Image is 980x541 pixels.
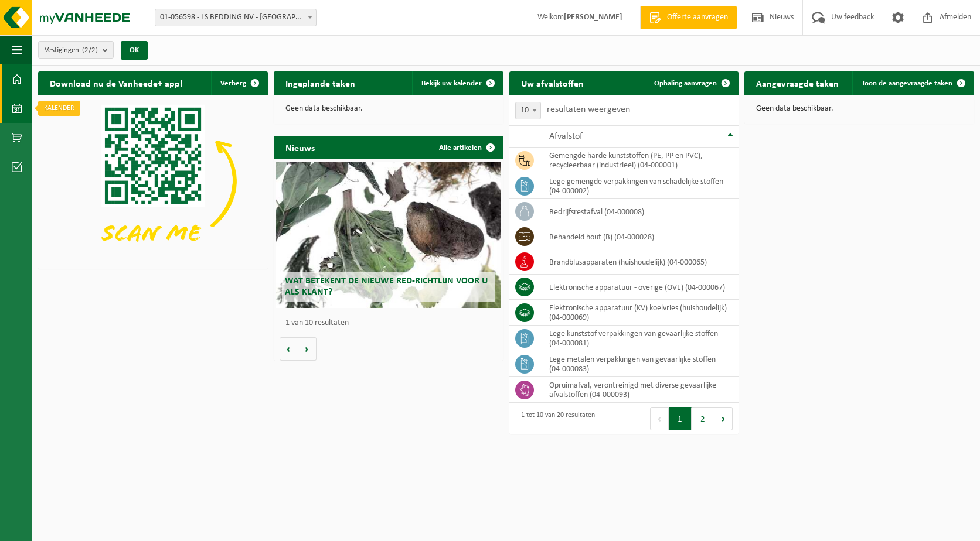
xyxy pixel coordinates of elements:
[547,105,630,114] label: resultaten weergeven
[669,407,692,430] button: 1
[38,71,195,94] h2: Download nu de Vanheede+ app!
[274,136,326,159] h2: Nieuws
[421,80,482,87] span: Bekijk uw kalender
[692,407,714,430] button: 2
[155,9,316,26] span: 01-056598 - LS BEDDING NV - MALDEGEM
[285,105,492,113] p: Geen data beschikbaar.
[664,12,731,23] span: Offerte aanvragen
[540,377,739,403] td: opruimafval, verontreinigd met diverse gevaarlijke afvalstoffen (04-000093)
[45,42,98,59] span: Vestigingen
[515,102,541,119] span: 10
[540,173,739,199] td: lege gemengde verpakkingen van schadelijke stoffen (04-000002)
[38,95,268,267] img: Download de VHEPlus App
[516,102,540,119] span: 10
[540,148,739,173] td: gemengde harde kunststoffen (PE, PP en PVC), recycleerbaar (industrieel) (04-000001)
[274,71,367,94] h2: Ingeplande taken
[540,199,739,224] td: bedrijfsrestafval (04-000008)
[852,71,973,95] a: Toon de aangevraagde taken
[276,162,501,308] a: Wat betekent de nieuwe RED-richtlijn voor u als klant?
[540,351,739,377] td: lege metalen verpakkingen van gevaarlijke stoffen (04-000083)
[540,249,739,275] td: brandblusapparaten (huishoudelijk) (04-000065)
[650,407,669,430] button: Previous
[540,300,739,326] td: elektronische apparatuur (KV) koelvries (huishoudelijk) (04-000069)
[430,136,502,159] a: Alle artikelen
[645,71,737,95] a: Ophaling aanvragen
[714,407,733,430] button: Next
[155,9,317,26] span: 01-056598 - LS BEDDING NV - MALDEGEM
[515,406,595,432] div: 1 tot 10 van 20 resultaten
[121,41,148,60] button: OK
[540,326,739,351] td: lege kunststof verpakkingen van gevaarlijke stoffen (04-000081)
[756,105,962,113] p: Geen data beschikbaar.
[640,6,737,29] a: Offerte aanvragen
[220,80,246,87] span: Verberg
[285,319,498,327] p: 1 van 10 resultaten
[280,337,298,361] button: Vorige
[509,71,596,94] h2: Uw afvalstoffen
[82,46,98,54] count: (2/2)
[412,71,502,95] a: Bekijk uw kalender
[540,224,739,249] td: behandeld hout (B) (04-000028)
[654,80,717,87] span: Ophaling aanvragen
[298,337,317,361] button: Volgende
[38,41,114,59] button: Vestigingen(2/2)
[564,13,622,22] strong: [PERSON_NAME]
[744,71,850,94] h2: Aangevraagde taken
[549,132,583,141] span: Afvalstof
[862,80,952,87] span: Toon de aangevraagde taken
[540,275,739,300] td: elektronische apparatuur - overige (OVE) (04-000067)
[285,276,488,297] span: Wat betekent de nieuwe RED-richtlijn voor u als klant?
[211,71,267,95] button: Verberg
